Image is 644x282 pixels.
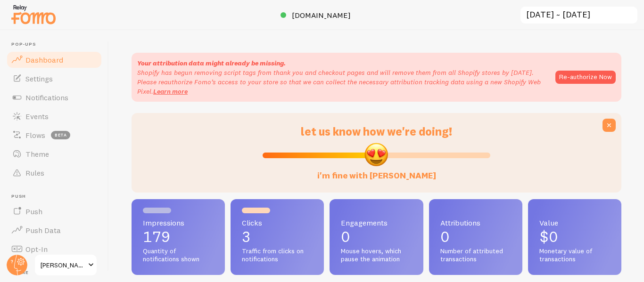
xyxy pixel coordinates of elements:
[6,50,103,69] a: Dashboard
[6,221,103,240] a: Push Data
[41,259,85,271] span: [PERSON_NAME] Beauty
[242,247,313,264] span: Traffic from clicks on notifications
[25,168,44,177] span: Rules
[51,131,70,139] span: beta
[25,74,53,83] span: Settings
[6,126,103,145] a: Flows beta
[137,68,546,96] p: Shopify has begun removing script tags from thank you and checkout pages and will remove them fro...
[6,88,103,107] a: Notifications
[539,247,610,264] span: Monetary value of transactions
[242,219,313,226] span: Clicks
[137,59,286,67] strong: Your attribution data might already be missing.
[11,41,103,48] span: Pop-ups
[25,207,42,216] span: Push
[6,145,103,163] a: Theme
[317,161,436,181] label: i'm fine with [PERSON_NAME]
[539,219,610,226] span: Value
[6,107,103,126] a: Events
[10,2,57,26] img: fomo-relay-logo-orange.svg
[25,112,49,121] span: Events
[440,219,511,226] span: Attributions
[25,55,63,64] span: Dashboard
[6,202,103,221] a: Push
[25,130,45,140] span: Flows
[25,226,61,235] span: Push Data
[153,87,188,96] a: Learn more
[143,229,214,244] p: 179
[25,244,48,254] span: Opt-In
[25,149,49,159] span: Theme
[25,93,68,102] span: Notifications
[6,240,103,258] a: Opt-In
[6,163,103,182] a: Rules
[6,69,103,88] a: Settings
[341,219,412,226] span: Engagements
[143,219,214,226] span: Impressions
[363,142,389,167] img: emoji.png
[34,254,98,276] a: [PERSON_NAME] Beauty
[440,229,511,244] p: 0
[555,71,616,84] button: Re-authorize Now
[11,193,103,200] span: Push
[440,247,511,264] span: Number of attributed transactions
[301,124,452,138] span: let us know how we're doing!
[341,247,412,264] span: Mouse hovers, which pause the animation
[242,229,313,244] p: 3
[143,247,214,264] span: Quantity of notifications shown
[539,227,558,246] span: $0
[341,229,412,244] p: 0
